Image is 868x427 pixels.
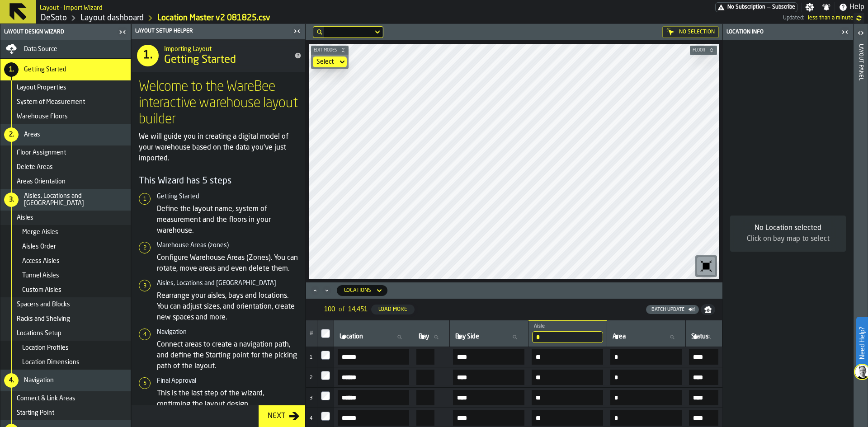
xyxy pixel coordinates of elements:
label: Need Help? [857,318,867,368]
span: Location Dimensions [22,359,80,366]
input: label [453,331,524,343]
span: Getting Started [164,53,236,67]
span: Starting Point [17,409,54,417]
button: button- [311,46,349,55]
input: CA11B5-locationBay CA11B5-locationBay [416,410,434,426]
span: Delete Areas [17,164,53,171]
span: Floor [691,48,707,53]
li: menu Spacers and Blocks [0,297,131,312]
span: 3 [310,396,312,401]
span: 2 [310,375,312,380]
span: label [455,333,479,340]
p: We will guide you in creating a digital model of your warehouse based on the data you've just imp... [139,131,298,164]
span: label [340,333,363,340]
input: label [417,331,446,343]
label: input-value- [338,349,409,365]
label: button-toggle-Close me [291,26,303,37]
label: CA11B5-locationBay [416,410,446,426]
label: input-value- [610,349,682,365]
span: Location Profiles [22,344,69,352]
label: button-toggle-Settings [802,3,818,12]
li: menu Location Dimensions [0,355,131,370]
span: 14,451 [348,306,368,313]
input: input-value- input-value- [532,370,603,385]
span: Navigation [24,377,54,384]
li: menu Navigation [0,370,131,391]
span: Locations Setup [17,330,61,337]
input: input-value- input-value- [689,349,718,365]
label: CA11B1-locationBay [416,390,446,405]
span: Areas Orientation [17,178,66,185]
div: 1. [137,45,159,66]
div: Batch Update [648,307,688,313]
li: menu Aisles [0,211,131,225]
input: CA11A5-locationBay CA11A5-locationBay [416,370,434,385]
a: link-to-/wh/i/53489ce4-9a4e-4130-9411-87a947849922 [41,13,67,23]
button: button- [701,304,715,315]
li: menu Location Profiles [0,341,131,355]
span: Custom Aisles [22,286,61,294]
input: input-value- input-value- [689,370,718,385]
div: 4. [4,373,19,388]
p: This is the last step of the wizard, confirming the layout design. [157,388,298,410]
div: ButtonLoadMore-Load More-Prev-First-Last [317,302,422,317]
label: button-toggle-Help [835,2,868,13]
div: Location Info [725,29,839,35]
span: Subscribe [772,4,795,10]
button: button-Load More [371,305,415,314]
h6: Getting Started [157,193,298,200]
span: Merge Aisles [22,229,58,236]
span: Floor Assignment [17,149,66,156]
span: Access Aisles [22,258,60,265]
span: — [767,4,770,10]
input: input-value- input-value- [689,390,718,405]
span: Edit Modes [312,48,339,53]
span: No Subscription [727,4,765,10]
span: label [691,333,709,340]
span: Aisles [17,214,33,221]
label: button-toggle-Notifications [818,3,835,12]
button: button- [690,46,717,55]
span: Aisles Order [22,243,56,250]
input: InputCheckbox-label-react-aria1869009307-:r3ml2: [321,391,330,400]
li: menu Racks and Shelving [0,312,131,326]
label: input-value- [532,370,603,385]
label: InputCheckbox-label-react-aria1869009307-:r3mk1: [321,371,330,380]
input: InputCheckbox-label-react-aria1869009307-:r3mj0: [321,351,330,360]
input: input-value- input-value- [610,410,682,426]
li: menu Warehouse Floors [0,109,131,124]
li: menu Locations Setup [0,326,131,341]
span: Tunnel Aisles [22,272,59,279]
label: input-value- [689,349,718,365]
input: label [611,331,682,343]
div: Layout Design Wizard [2,29,116,35]
label: input-value- [453,349,524,365]
input: input-value- input-value- [532,349,603,365]
label: input-value- [453,370,524,385]
span: Warehouse Floors [17,113,68,120]
label: input-value- [532,349,603,365]
label: CA11A1-locationBay [416,349,446,365]
label: input-value- [338,390,409,405]
label: button-toggle-undefined [854,13,864,23]
li: menu Areas Orientation [0,174,131,189]
label: input-value- [532,390,603,405]
li: menu System of Measurement [0,95,131,109]
h6: Final Approval [157,377,298,385]
input: input-value- input-value- [610,370,682,385]
span: 1 [310,355,312,360]
svg: Reset zoom and position [699,259,713,273]
h6: Navigation [157,328,298,336]
div: Menu Subscription [715,2,797,12]
div: No Location selected [737,223,839,234]
label: input-value- [338,370,409,385]
label: input-value- [610,370,682,385]
label: InputCheckbox-label-react-aria1869009307-:r3mie: [321,329,330,338]
li: menu Tunnel Aisles [0,268,131,283]
input: InputCheckbox-label-react-aria1869009307-:r3mm3: [321,412,330,421]
input: input-value- input-value- [338,410,409,426]
p: Connect areas to create a navigation path, and define the Starting point for the picking path of ... [157,339,298,372]
input: input-value- input-value- [338,370,409,385]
